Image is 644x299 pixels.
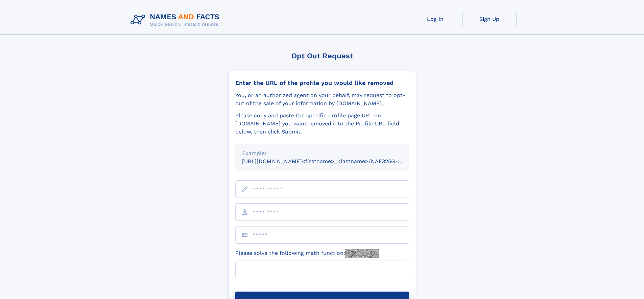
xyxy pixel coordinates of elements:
[235,79,409,87] div: Enter the URL of the profile you would like removed
[242,158,422,165] small: [URL][DOMAIN_NAME]<firstname>_<lastname>/NAF325G-xxxxxxxx
[228,52,416,60] div: Opt Out Request
[235,91,409,108] div: You, or an authorized agent on your behalf, may request to opt-out of the sale of your informatio...
[235,249,379,258] label: Please solve the following math function:
[128,11,225,29] img: Logo Names and Facts
[462,11,517,27] a: Sign Up
[235,112,409,136] div: Please copy and paste the specific profile page URL on [DOMAIN_NAME] you want removed into the Pr...
[242,149,402,157] div: Example:
[408,11,462,27] a: Log In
